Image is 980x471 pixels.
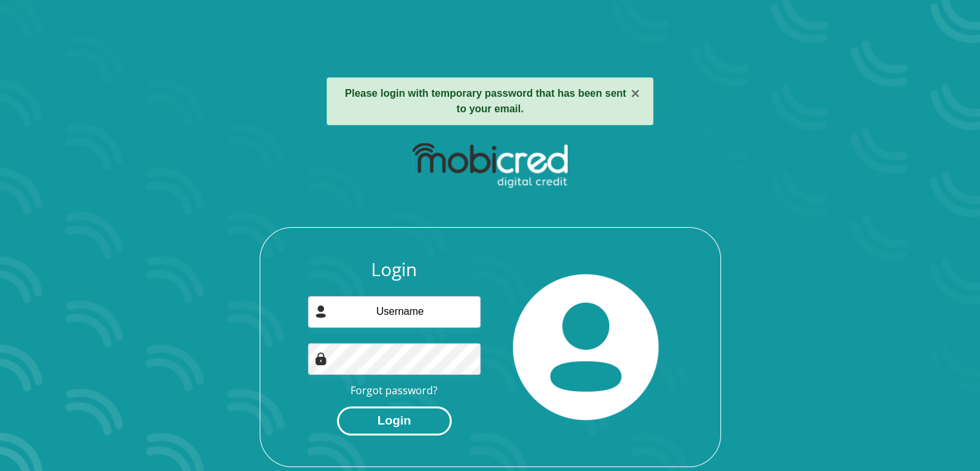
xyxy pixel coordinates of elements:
a: Forgot password? [351,383,437,397]
button: × [631,86,640,101]
img: user-icon image [314,305,327,318]
button: Login [337,406,452,436]
input: Username [308,296,481,328]
img: Image [314,352,327,365]
h3: Login [308,259,481,281]
strong: Please login with temporary password that has been sent to your email. [345,88,626,114]
img: mobicred logo [412,143,568,188]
